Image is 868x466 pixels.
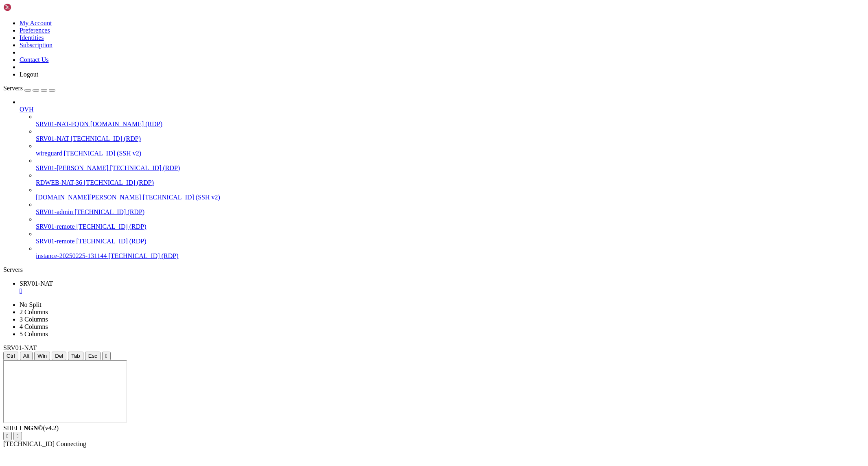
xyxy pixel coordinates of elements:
[36,164,865,172] a: SRV01-[PERSON_NAME] [TECHNICAL_ID] (RDP)
[36,186,865,201] li: [DOMAIN_NAME][PERSON_NAME] [TECHNICAL_ID] (SSH v2)
[20,34,44,41] a: Identities
[36,179,82,186] span: RDWEB-NAT-36
[36,120,865,128] a: SRV01-NAT-FQDN [DOMAIN_NAME] (RDP)
[36,157,865,172] li: SRV01-[PERSON_NAME] [TECHNICAL_ID] (RDP)
[36,164,108,171] span: SRV01-[PERSON_NAME]
[36,120,89,127] span: SRV01-NAT-FQDN
[43,424,59,431] span: 4.2.0
[68,352,83,360] button: Tab
[36,128,865,142] li: SRV01-NAT [TECHNICAL_ID] (RDP)
[36,142,865,157] li: wireguard [TECHNICAL_ID] (SSH v2)
[3,352,18,360] button: Ctrl
[20,287,865,295] a: 
[24,424,38,431] b: NGN
[36,150,865,157] a: wireguard [TECHNICAL_ID] (SSH v2)
[20,280,53,287] span: SRV01-NAT
[36,238,865,245] a: SRV01-remote [TECHNICAL_ID] (RDP)
[88,353,97,359] span: Esc
[36,230,865,245] li: SRV01-remote [TECHNICAL_ID] (RDP)
[37,353,47,359] span: Win
[90,120,162,127] span: [DOMAIN_NAME] (RDP)
[20,316,48,323] a: 3 Columns
[36,201,865,216] li: SRV01-admin [TECHNICAL_ID] (RDP)
[36,252,865,260] a: instance-20250225-131144 [TECHNICAL_ID] (RDP)
[20,308,48,315] a: 2 Columns
[36,194,865,201] a: [DOMAIN_NAME][PERSON_NAME] [TECHNICAL_ID] (SSH v2)
[20,106,865,113] a: OVH
[36,172,865,186] li: RDWEB-NAT-36 [TECHNICAL_ID] (RDP)
[36,208,73,215] span: SRV01-admin
[36,238,75,245] span: SRV01-remote
[20,301,42,308] a: No Split
[71,353,80,359] span: Tab
[143,194,220,201] span: [TECHNICAL_ID] (SSH v2)
[7,353,15,359] span: Ctrl
[36,113,865,128] li: SRV01-NAT-FQDN [DOMAIN_NAME] (RDP)
[20,42,52,48] a: Subscription
[20,27,50,34] a: Preferences
[36,208,865,216] a: SRV01-admin [TECHNICAL_ID] (RDP)
[64,150,141,157] span: [TECHNICAL_ID] (SSH v2)
[52,352,66,360] button: Del
[36,194,141,201] span: [DOMAIN_NAME][PERSON_NAME]
[20,106,34,113] span: OVH
[20,56,49,63] a: Contact Us
[20,352,33,360] button: Alt
[36,135,69,142] span: SRV01-NAT
[110,164,180,171] span: [TECHNICAL_ID] (RDP)
[36,223,75,230] span: SRV01-remote
[71,135,141,142] span: [TECHNICAL_ID] (RDP)
[36,216,865,230] li: SRV01-remote [TECHNICAL_ID] (RDP)
[34,352,50,360] button: Win
[108,252,178,259] span: [TECHNICAL_ID] (RDP)
[20,323,48,330] a: 4 Columns
[36,150,62,157] span: wireguard
[20,20,52,26] a: My Account
[23,353,30,359] span: Alt
[74,208,144,215] span: [TECHNICAL_ID] (RDP)
[36,245,865,260] li: instance-20250225-131144 [TECHNICAL_ID] (RDP)
[20,330,48,337] a: 5 Columns
[7,433,9,439] div: 
[55,353,63,359] span: Del
[3,440,55,447] span: [TECHNICAL_ID]
[17,433,19,439] div: 
[3,266,865,273] div: Servers
[20,280,865,295] a: SRV01-NAT
[3,432,12,440] button: 
[3,85,55,92] a: Servers
[56,440,86,447] span: Connecting
[36,252,107,259] span: instance-20250225-131144
[20,71,38,78] a: Logout
[102,352,111,360] button: 
[36,223,865,230] a: SRV01-remote [TECHNICAL_ID] (RDP)
[77,238,146,245] span: [TECHNICAL_ID] (RDP)
[84,179,154,186] span: [TECHNICAL_ID] (RDP)
[77,223,146,230] span: [TECHNICAL_ID] (RDP)
[3,3,50,11] img: Shellngn
[3,344,37,351] span: SRV01-NAT
[36,135,865,142] a: SRV01-NAT [TECHNICAL_ID] (RDP)
[3,85,23,92] span: Servers
[3,424,59,431] span: SHELL ©
[36,179,865,186] a: RDWEB-NAT-36 [TECHNICAL_ID] (RDP)
[85,352,101,360] button: Esc
[20,98,865,260] li: OVH
[13,432,22,440] button: 
[105,353,107,359] div: 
